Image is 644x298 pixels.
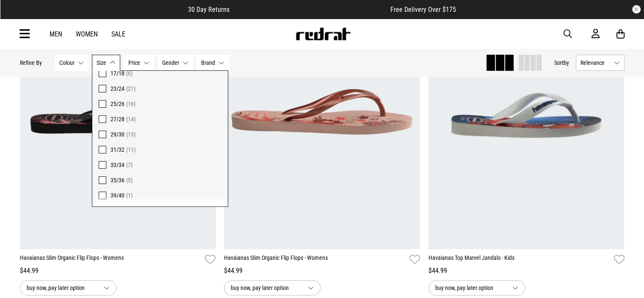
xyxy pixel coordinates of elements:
span: (14) [126,116,135,123]
span: 27/28 [111,116,124,123]
button: buy now, pay later option [428,280,525,295]
span: (21) [126,85,135,92]
span: Free Delivery Over $175 [390,6,456,14]
button: Brand [196,55,229,71]
span: 39/40 [111,192,124,199]
span: buy now, pay later option [435,283,506,293]
span: 30 Day Returns [188,6,229,14]
span: Brand [201,59,215,66]
button: Price [124,55,154,71]
p: Refine By [20,59,42,66]
span: Relevance [580,59,611,66]
button: Open LiveChat chat widget [7,3,32,29]
div: $44.99 [20,266,216,276]
span: (11) [126,146,135,153]
span: (7) [126,162,133,168]
span: (16) [126,100,135,107]
button: buy now, pay later option [20,280,116,295]
a: Havaianas Top Marvel Jandals - Kids [428,253,611,266]
span: Gender [162,59,179,66]
button: Relevance [576,55,625,71]
span: 33/34 [111,162,124,168]
span: 17/18 [111,70,124,77]
button: Sortby [554,58,569,68]
span: 25/26 [111,100,124,107]
span: (5) [126,177,133,184]
span: (6) [126,70,133,77]
span: (15) [126,131,135,138]
span: 23/24 [111,85,124,92]
div: Size [92,70,228,207]
span: Colour [59,59,75,66]
a: Men [50,30,62,38]
span: Size [97,59,106,66]
span: 31/32 [111,146,124,153]
button: buy now, pay later option [224,280,321,295]
button: Size [92,55,120,71]
span: Price [128,59,140,66]
span: 29/30 [111,131,124,138]
span: buy now, pay later option [27,283,97,293]
a: Women [76,30,98,38]
iframe: Customer reviews powered by Trustpilot [246,5,373,14]
div: $44.99 [224,266,420,276]
button: Gender [158,55,193,71]
span: (1) [126,192,133,199]
span: 35/36 [111,177,124,184]
span: by [564,59,569,66]
a: Havaianas Slim Organic Flip Flops - Womens [20,253,202,266]
span: buy now, pay later option [231,283,301,293]
button: Colour [55,55,88,71]
a: Havaianas Slim Organic Flip Flops - Womens [224,253,406,266]
div: $44.99 [428,266,625,276]
a: Sale [111,30,125,38]
img: Redrat logo [295,28,351,40]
